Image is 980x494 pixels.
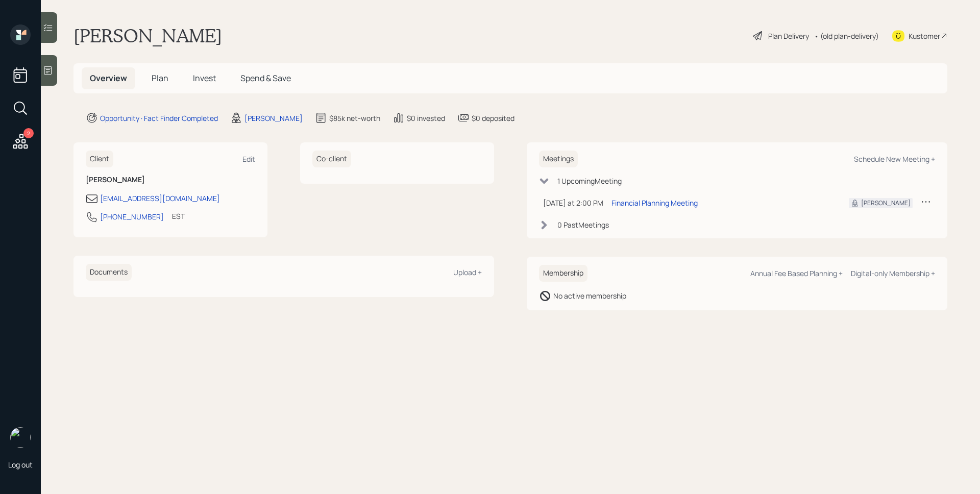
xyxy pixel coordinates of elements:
h1: [PERSON_NAME] [73,24,222,47]
h6: Co-client [312,151,351,167]
div: 1 Upcoming Meeting [557,176,622,186]
div: Edit [242,154,255,164]
div: [DATE] at 2:00 PM [543,197,603,208]
div: Log out [8,460,33,470]
div: [PERSON_NAME] [861,199,911,208]
div: 0 Past Meeting s [557,219,609,230]
div: Opportunity · Fact Finder Completed [100,113,218,123]
div: EST [172,211,185,221]
div: Kustomer [909,31,940,41]
div: [PERSON_NAME] [244,113,303,123]
div: $85k net-worth [329,113,380,123]
h6: [PERSON_NAME] [86,176,255,184]
div: 2 [23,128,34,138]
div: Digital-only Membership + [851,268,935,278]
img: james-distasi-headshot.png [10,427,31,448]
div: Annual Fee Based Planning + [750,268,843,278]
div: $0 deposited [472,113,514,123]
span: Plan [152,72,168,84]
div: [EMAIL_ADDRESS][DOMAIN_NAME] [100,193,220,204]
span: Spend & Save [240,72,291,84]
div: No active membership [553,290,626,301]
span: Overview [90,72,127,84]
div: $0 invested [407,113,445,123]
div: Schedule New Meeting + [854,154,935,164]
div: • (old plan-delivery) [814,31,879,41]
div: [PHONE_NUMBER] [100,211,164,222]
div: Upload + [453,267,482,277]
h6: Client [86,151,113,167]
h6: Documents [86,264,132,281]
span: Invest [193,72,216,84]
div: Plan Delivery [768,31,809,41]
h6: Meetings [539,151,578,167]
div: Financial Planning Meeting [611,197,698,208]
h6: Membership [539,265,587,282]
